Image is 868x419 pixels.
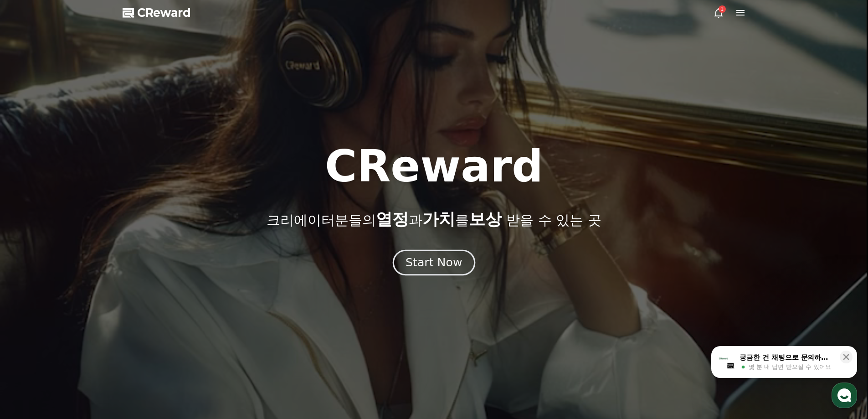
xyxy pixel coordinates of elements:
a: 설정 [118,289,175,312]
span: 설정 [141,303,152,310]
span: CReward [137,5,191,20]
span: 홈 [29,303,34,310]
button: Start Now [393,249,475,275]
p: 크리에이터분들의 과 를 받을 수 있는 곳 [267,210,601,228]
div: Start Now [406,255,462,270]
a: 1 [713,7,724,18]
span: 가치 [422,210,455,228]
a: 홈 [3,289,60,312]
div: 1 [719,5,726,13]
span: 열정 [376,210,409,228]
a: 대화 [60,289,118,312]
h1: CReward [325,145,543,188]
span: 대화 [83,303,94,310]
a: CReward [123,5,191,20]
span: 보상 [469,210,502,228]
a: Start Now [395,259,473,268]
